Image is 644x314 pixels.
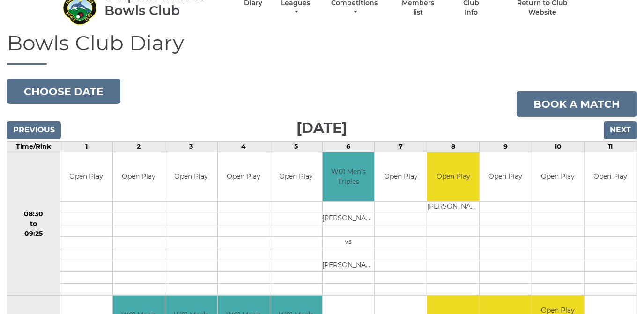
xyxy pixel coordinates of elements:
td: Open Play [270,152,322,201]
td: Open Play [113,152,165,201]
td: 8 [427,142,480,152]
td: [PERSON_NAME] [323,260,375,271]
td: Open Play [375,152,427,201]
td: 08:30 to 09:25 [7,152,60,296]
td: [PERSON_NAME] [427,201,479,213]
input: Previous [7,121,61,139]
td: 1 [60,142,112,152]
td: 7 [375,142,427,152]
td: Open Play [532,152,584,201]
td: W01 Men's Triples [323,152,375,201]
td: Open Play [60,152,112,201]
td: 10 [532,142,585,152]
td: [PERSON_NAME] [323,213,375,225]
td: Open Play [427,152,479,201]
td: Open Play [218,152,270,201]
td: vs [323,236,375,248]
td: 11 [585,142,637,152]
a: Book a match [517,91,637,117]
h1: Bowls Club Diary [7,31,637,65]
td: Time/Rink [7,142,60,152]
td: Open Play [480,152,532,201]
td: 9 [480,142,532,152]
input: Next [604,121,637,139]
td: 2 [112,142,165,152]
td: 5 [270,142,322,152]
td: Open Play [165,152,217,201]
td: 6 [322,142,375,152]
td: Open Play [585,152,637,201]
td: 3 [165,142,217,152]
td: 4 [217,142,270,152]
button: Choose date [7,79,120,104]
